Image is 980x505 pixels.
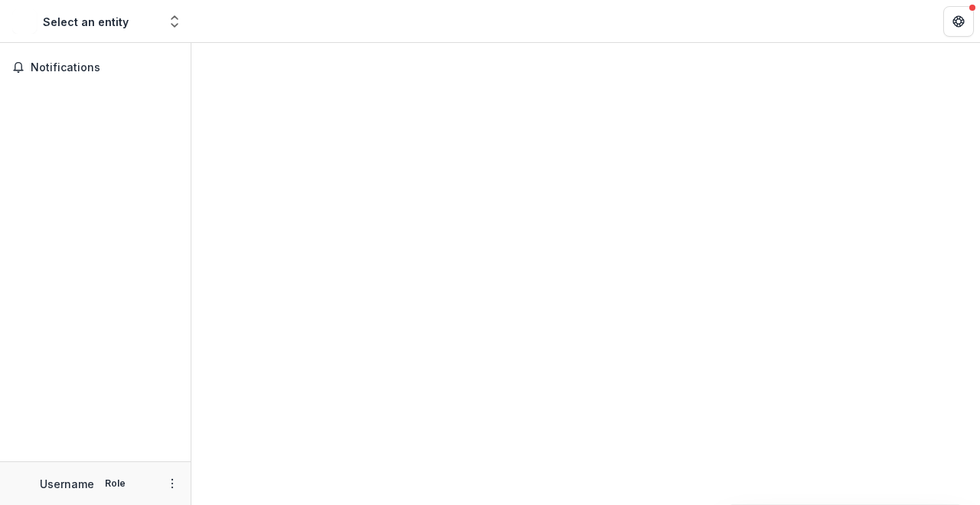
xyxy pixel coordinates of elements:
span: Notifications [31,61,178,74]
p: Role [100,477,130,490]
button: Get Help [943,6,974,37]
p: Username [40,476,94,492]
button: Open entity switcher [164,6,185,37]
button: Notifications [6,55,185,80]
button: More [163,474,181,493]
div: Select an entity [43,14,129,30]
